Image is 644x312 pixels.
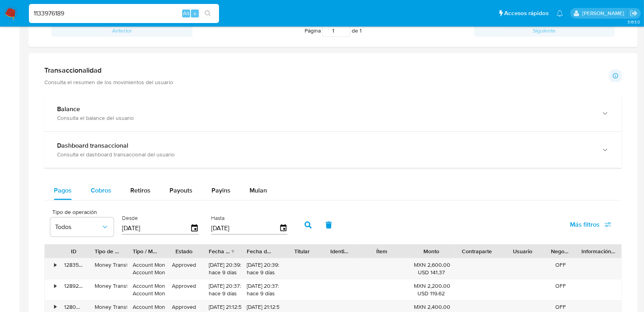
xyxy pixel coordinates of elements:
[194,10,196,17] span: s
[51,24,192,37] button: Anterior
[183,10,189,17] span: Alt
[360,27,362,35] span: 1
[305,24,362,37] span: Página de
[627,19,640,25] span: 3.163.0
[556,10,563,17] a: Notificaciones
[200,8,216,19] button: search-icon
[474,24,615,37] button: Siguiente
[582,10,627,17] p: erika.juarez@mercadolibre.com.mx
[504,9,549,17] span: Accesos rápidos
[630,9,638,17] a: Salir
[29,8,219,19] input: Buscar usuario o caso...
